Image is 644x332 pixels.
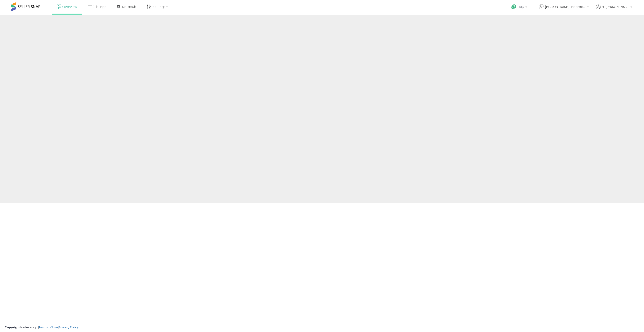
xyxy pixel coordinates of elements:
span: Hi [PERSON_NAME] [602,5,629,9]
span: [PERSON_NAME] Incorporated [545,5,586,9]
i: Get Help [511,4,517,10]
a: Hi [PERSON_NAME] [596,5,632,15]
span: Overview [62,5,77,9]
span: DataHub [122,5,136,9]
span: Help [518,5,524,9]
a: Help [508,1,532,15]
span: Listings [95,5,106,9]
